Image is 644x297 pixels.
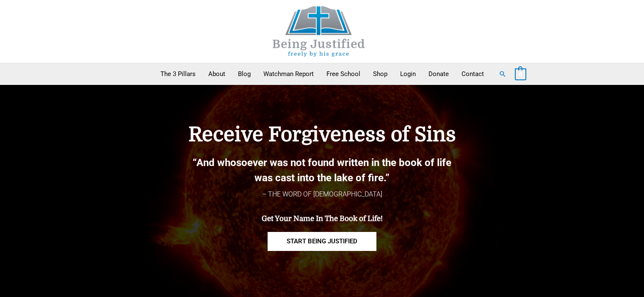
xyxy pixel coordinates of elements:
[320,63,367,84] a: Free School
[255,6,382,57] img: Being Justified
[515,70,526,78] a: View Shopping Cart, empty
[257,63,320,84] a: Watchman Report
[394,63,422,84] a: Login
[154,63,490,84] nav: Primary Site Navigation
[232,63,257,84] a: Blog
[193,157,451,184] b: “And whosoever was not found written in the book of life was cast into the lake of fire.”
[499,70,506,78] a: Search button
[144,123,500,147] h4: Receive Forgiveness of Sins
[268,232,376,251] a: START BEING JUSTIFIED
[144,215,500,223] h4: Get Your Name In The Book of Life!
[287,238,357,245] span: START BEING JUSTIFIED
[519,71,522,77] span: 0
[262,190,382,198] span: – THE WORD OF [DEMOGRAPHIC_DATA]
[422,63,455,84] a: Donate
[202,63,232,84] a: About
[455,63,490,84] a: Contact
[154,63,202,84] a: The 3 Pillars
[367,63,394,84] a: Shop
